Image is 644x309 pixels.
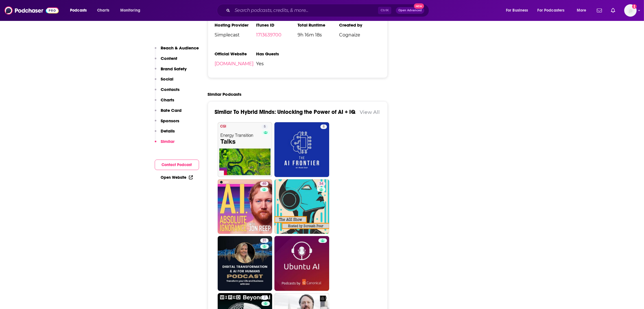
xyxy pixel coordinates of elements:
[298,32,339,38] span: 9h 16m 18s
[161,87,180,92] p: Contacts
[624,4,637,17] button: Show profile menu
[155,97,174,108] button: Charts
[161,97,174,103] p: Charts
[155,45,199,56] button: Reach & Audience
[218,236,272,291] a: 31
[232,6,378,15] input: Search podcasts, credits, & more...
[256,61,298,66] span: Yes
[155,76,174,87] button: Social
[260,182,268,186] a: 40
[256,22,298,28] h3: iTunes ID
[534,6,573,15] button: open menu
[208,92,242,97] h2: Similar Podcasts
[215,51,256,56] h3: Official Website
[396,7,424,14] button: Open AdvancedNew
[595,6,604,15] a: Show notifications dropdown
[609,6,617,15] a: Show notifications dropdown
[155,87,180,97] button: Contacts
[155,128,175,139] button: Details
[218,122,272,177] a: 5
[155,56,178,66] button: Content
[263,238,266,243] span: 31
[261,295,268,300] a: 7
[5,5,59,16] img: Podchaser - Follow, Share and Rate Podcasts
[319,181,323,187] span: 34
[161,45,199,51] p: Reach & Audience
[274,122,329,177] a: 8
[339,32,381,38] span: Cognaize
[218,179,272,234] a: 40
[155,118,180,129] button: Sponsors
[116,6,148,15] button: open menu
[577,6,586,14] span: More
[274,179,329,234] a: 34
[573,6,593,15] button: open menu
[323,124,325,130] span: 8
[339,22,381,28] h3: Created by
[215,61,254,66] a: [DOMAIN_NAME]
[66,6,94,15] button: open menu
[161,128,175,134] p: Details
[161,56,178,61] p: Content
[161,66,187,71] p: Brand Safety
[161,108,182,113] p: Rate Card
[298,22,339,28] h3: Total Runtime
[317,182,326,186] a: 34
[161,118,180,123] p: Sponsors
[632,4,637,9] svg: Add a profile image
[120,6,140,14] span: Monitoring
[155,139,175,149] button: Similar
[161,76,174,82] p: Social
[378,7,391,14] span: Ctrl K
[320,125,327,129] a: 8
[93,6,113,15] a: Charts
[264,295,266,301] span: 7
[360,109,380,115] a: View All
[502,6,535,15] button: open menu
[161,175,193,180] a: Open Website
[70,6,87,14] span: Podcasts
[414,3,424,9] span: New
[506,6,528,14] span: For Business
[155,66,187,77] button: Brand Safety
[260,238,268,243] a: 31
[262,181,266,187] span: 40
[215,32,256,38] span: Simplecast
[538,6,565,14] span: For Podcasters
[398,9,422,12] span: Open Advanced
[155,108,182,118] button: Rate Card
[624,4,637,17] img: User Profile
[215,108,355,116] a: Similar To Hybrid Minds: Unlocking the Power of AI + IQ
[261,125,268,129] a: 5
[264,124,266,130] span: 5
[222,4,435,17] div: Search podcasts, credits, & more...
[256,51,298,56] h3: Has Guests
[155,160,199,170] button: Contact Podcast
[256,32,281,38] a: 1713639700
[97,6,109,14] span: Charts
[215,22,256,28] h3: Hosting Provider
[161,139,175,144] p: Similar
[624,4,637,17] span: Logged in as LindaBurns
